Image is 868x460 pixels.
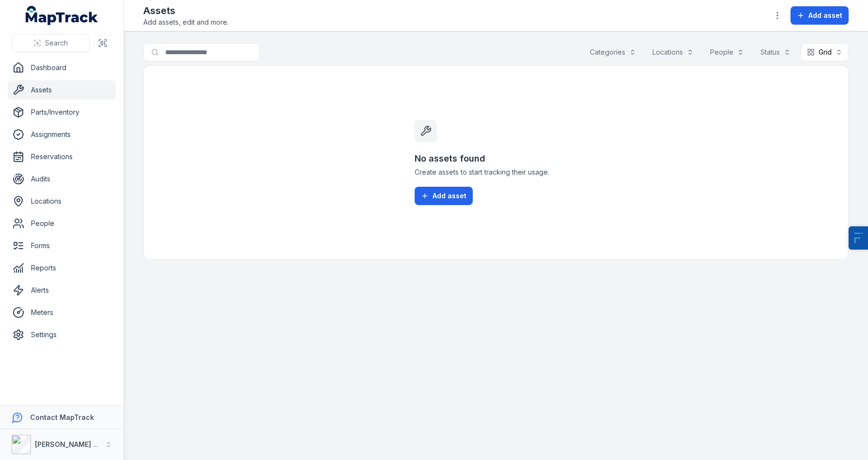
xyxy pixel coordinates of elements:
[35,440,125,448] strong: [PERSON_NAME] Electrical
[433,191,466,201] span: Add asset
[8,169,116,189] a: Audits
[790,6,849,25] button: Add asset
[8,103,116,122] a: Parts/Inventory
[8,258,116,278] a: Reports
[415,187,473,205] button: Add asset
[12,34,90,52] button: Search
[143,4,229,17] h2: Assets
[8,58,116,77] a: Dashboard
[801,43,849,61] button: Grid
[8,192,116,211] a: Locations
[26,6,98,25] a: MapTrack
[30,413,94,421] strong: Contact MapTrack
[8,303,116,322] a: Meters
[415,152,577,165] h3: No assets found
[704,43,750,61] button: People
[8,325,116,344] a: Settings
[808,11,842,20] span: Add asset
[8,214,116,233] a: People
[415,167,577,177] span: Create assets to start tracking their usage.
[8,80,116,100] a: Assets
[143,17,229,27] span: Add assets, edit and more.
[754,43,797,61] button: Status
[8,281,116,300] a: Alerts
[8,236,116,255] a: Forms
[8,147,116,166] a: Reservations
[45,38,68,48] span: Search
[8,125,116,144] a: Assignments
